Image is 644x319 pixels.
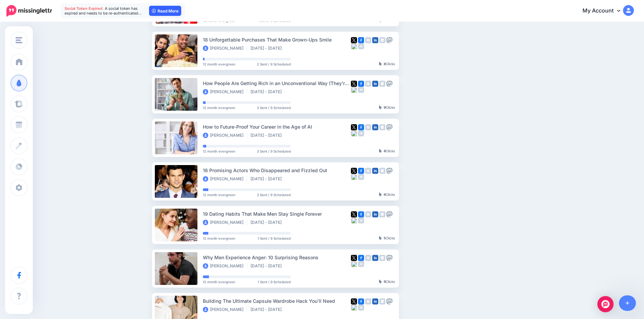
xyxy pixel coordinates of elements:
[203,297,351,305] div: Building The Ultimate Capsule Wardrobe Hack You’ll Need
[351,124,357,130] img: twitter-square.png
[203,62,235,66] span: 12 month evergreen
[386,298,392,304] img: mastodon-grey-square.png
[597,296,614,312] div: Open Intercom Messenger
[203,254,351,261] div: Why Men Experience Anger: 10 Surprising Reasons
[379,124,385,130] img: google_business-grey-square.png
[386,81,392,87] img: mastodon-grey-square.png
[386,211,392,217] img: mastodon-grey-square.png
[384,192,386,196] b: 6
[351,87,357,93] img: bluesky-square.png
[358,255,364,261] img: facebook-square.png
[65,6,104,11] span: Social Token Expired.
[386,37,392,43] img: mastodon-grey-square.png
[379,106,395,110] div: Clicks
[203,133,247,138] li: [PERSON_NAME]
[65,6,142,16] span: A social token has expired and needs to be re-authenticated…
[384,149,386,153] b: 8
[383,18,386,22] b: 0
[358,261,364,267] img: medium-grey-square.png
[386,168,392,174] img: mastodon-grey-square.png
[203,89,247,95] li: [PERSON_NAME]
[6,5,52,17] img: Missinglettr
[251,263,285,269] li: [DATE] - [DATE]
[258,19,291,22] span: 1 Sent / 9 Scheduled
[203,36,351,44] div: 18 Unforgettable Purchases That Make Grown-Ups Smile
[365,37,371,43] img: instagram-grey-square.png
[351,168,357,174] img: twitter-square.png
[351,298,357,304] img: twitter-square.png
[372,298,378,304] img: linkedin-square.png
[379,280,382,284] img: pointer-grey-darker.png
[258,280,291,284] span: 1 Sent / 9 Scheduled
[379,81,385,87] img: google_business-grey-square.png
[379,168,385,174] img: google_business-grey-square.png
[372,255,378,261] img: linkedin-square.png
[203,19,235,22] span: 12 month evergreen
[203,150,235,153] span: 12 month evergreen
[379,62,382,66] img: pointer-grey-darker.png
[358,217,364,223] img: medium-grey-square.png
[358,124,364,130] img: facebook-square.png
[257,62,291,66] span: 2 Sent / 9 Scheduled
[358,211,364,217] img: facebook-square.png
[379,236,395,240] div: Clicks
[203,166,351,174] div: 16 Promising Actors Who Disappeared and Fizzled Out
[384,280,386,284] b: 9
[379,193,395,197] div: Clicks
[257,150,291,153] span: 3 Sent / 9 Scheduled
[379,211,385,217] img: google_business-grey-square.png
[372,168,378,174] img: linkedin-square.png
[358,304,364,311] img: medium-grey-square.png
[386,124,392,130] img: mastodon-grey-square.png
[203,220,247,225] li: [PERSON_NAME]
[358,81,364,87] img: facebook-square.png
[203,237,235,240] span: 12 month evergreen
[372,37,378,43] img: linkedin-square.png
[251,133,285,138] li: [DATE] - [DATE]
[379,255,385,261] img: google_business-grey-square.png
[351,255,357,261] img: twitter-square.png
[386,255,392,261] img: mastodon-grey-square.png
[365,255,371,261] img: instagram-grey-square.png
[203,79,351,87] div: How People Are Getting Rich in an Unconventional Way (They’re Legal, I Promise)
[365,81,371,87] img: instagram-grey-square.png
[257,106,291,109] span: 3 Sent / 9 Scheduled
[351,217,357,223] img: bluesky-square.png
[384,62,386,66] b: 8
[379,105,382,109] img: pointer-grey-darker.png
[203,307,247,312] li: [PERSON_NAME]
[351,81,357,87] img: twitter-square.png
[358,37,364,43] img: facebook-square.png
[351,37,357,43] img: twitter-square.png
[576,3,634,19] a: My Account
[365,298,371,304] img: instagram-grey-square.png
[358,87,364,93] img: medium-grey-square.png
[351,304,357,311] img: bluesky-square.png
[384,105,386,109] b: 9
[351,261,357,267] img: bluesky-square.png
[351,174,357,180] img: bluesky-square.png
[379,62,395,66] div: Clicks
[203,193,235,196] span: 12 month evergreen
[384,236,386,240] b: 5
[251,89,285,95] li: [DATE] - [DATE]
[251,176,285,182] li: [DATE] - [DATE]
[351,211,357,217] img: twitter-square.png
[379,192,382,196] img: pointer-grey-darker.png
[379,280,395,284] div: Clicks
[379,149,382,153] img: pointer-grey-darker.png
[203,123,351,131] div: How to Future-Proof Your Career in the Age of AI
[257,193,291,196] span: 3 Sent / 9 Scheduled
[203,210,351,218] div: 19 Dating Habits That Make Men Stay Single Forever
[16,37,22,43] img: menu.png
[358,174,364,180] img: medium-grey-square.png
[358,130,364,136] img: medium-grey-square.png
[203,280,235,284] span: 12 month evergreen
[365,124,371,130] img: instagram-grey-square.png
[251,46,285,51] li: [DATE] - [DATE]
[251,307,285,312] li: [DATE] - [DATE]
[351,130,357,136] img: bluesky-square.png
[379,298,385,304] img: google_business-grey-square.png
[379,37,385,43] img: google_business-grey-square.png
[372,81,378,87] img: linkedin-square.png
